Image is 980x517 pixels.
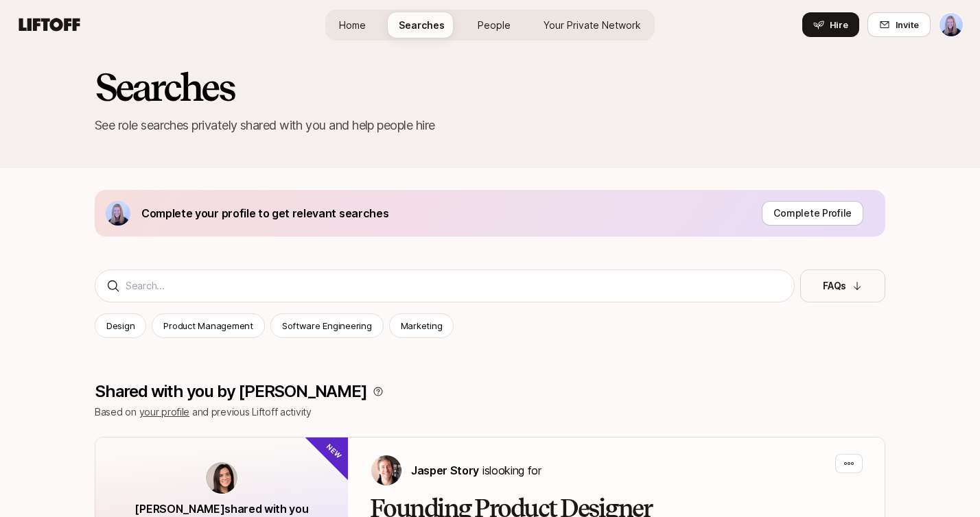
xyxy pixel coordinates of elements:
img: 7587ecde_f9af_4b85_b450_9774d0dab811.jpg [106,201,130,226]
input: Search... [126,278,783,294]
span: People [478,18,511,32]
p: FAQs [823,278,846,294]
span: Invite [896,18,919,32]
p: Based on and previous Liftoff activity [95,404,885,420]
a: Your Private Network [533,12,652,38]
span: Hire [830,18,848,32]
button: FAQs [800,269,885,302]
button: Hire [802,12,859,37]
span: Jasper Story [411,464,479,477]
a: Searches [388,12,456,38]
p: Marketing [401,319,443,333]
span: Searches [399,18,445,32]
p: Software Engineering [282,319,372,333]
p: Product Management [163,319,253,333]
a: Home [328,12,377,38]
a: People [467,12,522,38]
img: Gentian Edwards [940,13,963,36]
p: See role searches privately shared with you and help people hire [95,116,885,135]
img: avatar-url [206,462,237,494]
p: Complete your profile to get relevant searches [141,204,388,222]
button: Invite [867,12,931,37]
button: Gentian Edwards [939,12,964,37]
div: New [303,414,371,482]
span: Home [339,18,366,32]
p: Design [106,319,135,333]
p: Shared with you by [PERSON_NAME] [95,382,367,401]
h2: Searches [95,67,885,108]
img: Jasper Story [371,455,401,485]
a: your profile [139,406,190,418]
button: Complete Profile [762,201,863,226]
p: Complete Profile [773,205,852,221]
span: Your Private Network [544,18,641,32]
p: is looking for [411,461,541,479]
span: [PERSON_NAME] shared with you [135,502,308,516]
